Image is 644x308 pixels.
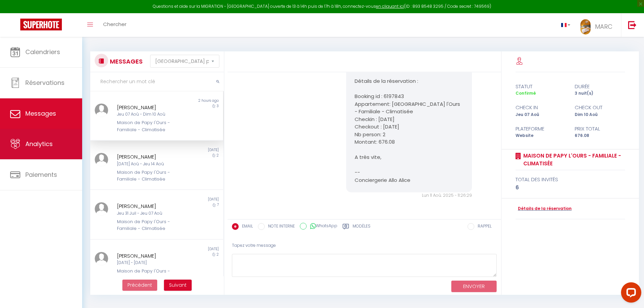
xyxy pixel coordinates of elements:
[117,260,186,266] div: [DATE] - [DATE]
[117,218,186,232] div: Maison de Papy l'Ours - Familiale - Climatisée
[127,282,152,288] span: Précédent
[575,13,621,37] a: ... MARC
[25,170,57,179] span: Paiements
[521,152,625,168] a: Maison de Papy l'Ours - Familiale - Climatisée
[108,54,143,69] h3: MESSAGES
[628,21,637,29] img: logout
[516,90,536,96] span: Confirmé
[95,202,108,216] img: ...
[90,72,224,91] input: Rechercher un mot clé
[232,237,497,254] div: Tapez votre message
[451,281,497,292] button: ENVOYER
[516,206,572,212] a: Détails de la réservation
[25,140,53,148] span: Analytics
[117,169,186,183] div: Maison de Papy l'Ours - Familiale - Climatisée
[157,147,223,153] div: [DATE]
[570,112,629,118] div: Dim 10 Aoû
[157,246,223,252] div: [DATE]
[103,21,126,28] span: Chercher
[265,223,295,231] label: NOTE INTERNE
[511,82,570,91] div: statut
[376,3,404,9] a: en cliquant ici
[117,119,186,133] div: Maison de Papy l'Ours - Familiale - Climatisée
[217,153,219,158] span: 2
[25,109,56,118] span: Messages
[570,82,629,91] div: durée
[117,153,186,161] div: [PERSON_NAME]
[164,280,192,291] button: Next
[157,98,223,103] div: 2 hours ago
[239,223,253,231] label: EMAIL
[25,78,65,87] span: Réservations
[117,252,186,260] div: [PERSON_NAME]
[117,103,186,112] div: [PERSON_NAME]
[169,282,187,288] span: Suivant
[511,125,570,133] div: Plateforme
[117,111,186,118] div: Jeu 07 Aoû - Dim 10 Aoû
[355,24,463,184] pre: Bonjour, Voici le lien pour télécharger votre facture : Voici notre adresse mail pour nous joindr...
[217,103,219,109] span: 3
[353,223,371,232] label: Modèles
[117,161,186,167] div: [DATE] Aoû - Jeu 14 Aoû
[117,268,186,282] div: Maison de Papy l'Ours - Familiale - Climatisée
[122,280,157,291] button: Previous
[511,112,570,118] div: Jeu 07 Aoû
[570,125,629,133] div: Prix total
[95,153,108,166] img: ...
[95,103,108,117] img: ...
[516,184,625,192] div: 6
[570,90,629,97] div: 3 nuit(s)
[117,210,186,217] div: Jeu 31 Juil - Jeu 07 Aoû
[20,19,62,30] img: Super Booking
[95,252,108,265] img: ...
[616,280,644,308] iframe: LiveChat chat widget
[217,202,219,207] span: 7
[346,192,472,199] div: Lun 11 Aoû. 2025 - 11:26:29
[25,48,60,56] span: Calendriers
[307,223,337,230] label: WhatsApp
[570,133,629,139] div: 676.08
[117,202,186,210] div: [PERSON_NAME]
[570,103,629,112] div: check out
[511,133,570,139] div: Website
[580,19,591,34] img: ...
[217,252,219,257] span: 2
[511,103,570,112] div: check in
[474,223,492,231] label: RAPPEL
[157,197,223,202] div: [DATE]
[595,22,613,31] span: MARC
[98,13,132,37] a: Chercher
[516,175,625,184] div: total des invités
